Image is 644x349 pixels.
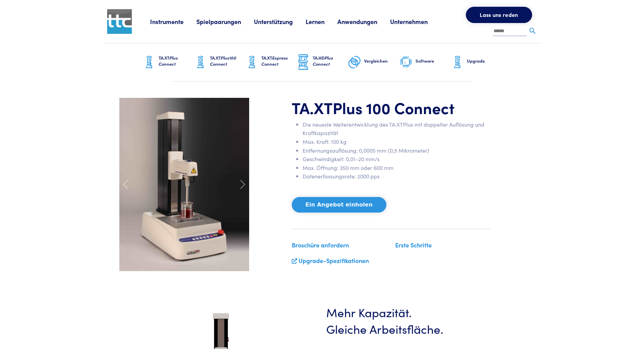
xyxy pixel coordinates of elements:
font: Broschüre anfordern [292,241,349,249]
font: Mehr Kapazität. [326,304,412,320]
a: Vergleichen [348,43,399,81]
button: Lass uns reden [466,7,532,23]
font: Plus 100 Connect [333,96,455,118]
img: compare-graphic.png [348,54,361,71]
a: Instrumente [150,17,196,26]
font: Software [415,58,434,64]
font: Anwendungen [337,17,377,26]
font: Ein Angebot einholen [306,201,373,208]
img: ta-xt-graphic.png [451,54,464,71]
font: Lass uns reden [480,11,518,18]
font: Die neueste Weiterentwicklung des TA.XTPlus mit doppelter Auflösung und Kraftkapazität [303,121,484,137]
font: Unterstützung [254,17,293,26]
font: Geschwindigkeit: 0,01–20 mm/s [303,155,380,162]
a: Upgrade-Spezifikationen [299,256,369,265]
a: Lernen [306,17,337,26]
img: ta-hd-graphic.png [296,53,310,71]
a: Unternehmen [390,17,440,26]
font: TA.XT [261,54,272,61]
img: ta-xt-plus-100-gel-red.jpg [119,98,249,271]
font: Unternehmen [390,17,428,26]
font: Plus Connect [313,54,333,67]
a: Software [399,43,451,81]
font: Plus Connect [159,54,178,67]
a: Unterstützung [254,17,306,26]
button: Ein Angebot einholen [292,197,387,213]
img: ta-xt-graphic.png [245,54,259,71]
font: Spielpaarungen [196,17,241,26]
font: TA.XT [210,54,221,61]
font: Max. Öffnung: 350 mm oder 600 mm [303,164,393,171]
img: software-graphic.png [399,55,413,69]
font: TA.XT [292,96,333,118]
a: TA.XTPlus100 Connect [194,43,245,81]
font: Plus100 Connect [210,54,236,67]
font: TA.XT [159,54,169,61]
img: ta-xt-graphic.png [142,54,156,71]
a: TA.HDPlus Connect [296,43,348,81]
font: Instrumente [150,17,184,26]
font: Max. Kraft: 100 kg [303,138,347,145]
font: Datenerfassungsrate: 2000 pps [303,172,380,180]
font: Erste Schritte [395,241,432,249]
img: ta-xt-graphic.png [194,54,207,71]
font: Entfernungsauflösung: 0,0005 mm (0,5 Mikrometer) [303,147,429,154]
a: TA.XTExpress Connect [245,43,296,81]
a: TA.XTPlus Connect [142,43,194,81]
a: Spielpaarungen [196,17,254,26]
font: Lernen [306,17,325,26]
font: Vergleichen [364,58,388,64]
a: Upgrade [451,43,502,81]
a: Anwendungen [337,17,390,26]
img: ttc_logo_1x1_v1.0.png [107,9,132,34]
font: Upgrade [467,58,485,64]
font: TA.HD [313,54,325,61]
font: Gleiche Arbeitsfläche. [326,320,444,337]
font: Express Connect [261,54,288,67]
